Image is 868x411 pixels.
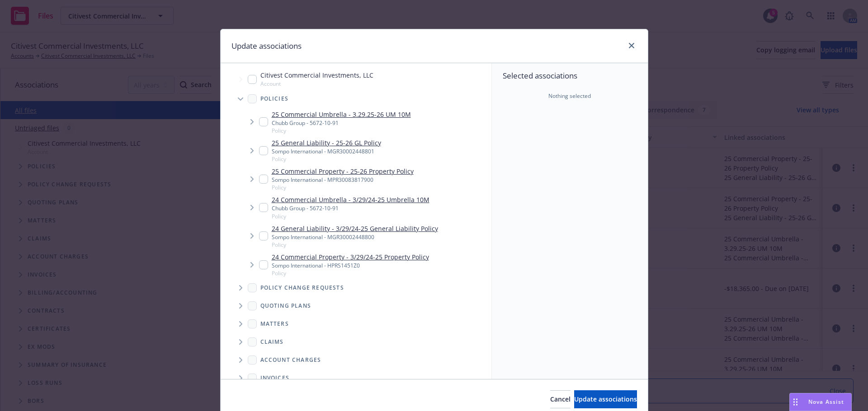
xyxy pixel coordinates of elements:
[272,252,429,262] a: 24 Commercial Property - 3/29/24-25 Property Policy
[503,70,637,81] span: Selected associations
[260,285,344,291] span: Policy change requests
[272,155,381,163] span: Policy
[272,233,438,241] div: Sompo International - MGR30002448800
[272,166,414,176] a: 25 Commercial Property - 25-26 Property Policy
[272,224,438,233] a: 24 General Liability - 3/29/24-25 General Liability Policy
[574,395,637,403] span: Update associations
[272,119,411,127] div: Chubb Group - 5672-10-91
[626,40,637,51] a: close
[550,395,571,403] span: Cancel
[260,357,321,363] span: Account charges
[272,269,429,277] span: Policy
[272,195,429,204] a: 24 Commercial Umbrella - 3/29/24-25 Umbrella 10M
[260,70,373,80] span: Citivest Commercial Investments, LLC
[272,204,429,212] div: Chubb Group - 5672-10-91
[550,390,571,408] button: Cancel
[260,321,289,327] span: Matters
[272,148,381,155] div: Sompo International - MGR30002448801
[260,96,289,102] span: Policies
[231,40,302,52] h1: Update associations
[260,303,311,309] span: Quoting plans
[221,69,491,387] div: Tree Example
[548,92,591,100] span: Nothing selected
[272,262,429,269] div: Sompo International - HPRS1451Z0
[260,80,373,88] span: Account
[808,398,844,406] span: Nova Assist
[789,393,852,411] button: Nova Assist
[272,110,411,119] a: 25 Commercial Umbrella - 3.29.25-26 UM 10M
[260,339,284,345] span: Claims
[272,176,414,184] div: Sompo International - MPR30083817900
[574,390,637,408] button: Update associations
[272,184,414,191] span: Policy
[790,393,801,411] div: Drag to move
[272,127,411,134] span: Policy
[260,375,290,381] span: Invoices
[272,138,381,148] a: 25 General Liability - 25-26 GL Policy
[272,212,429,220] span: Policy
[272,241,438,249] span: Policy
